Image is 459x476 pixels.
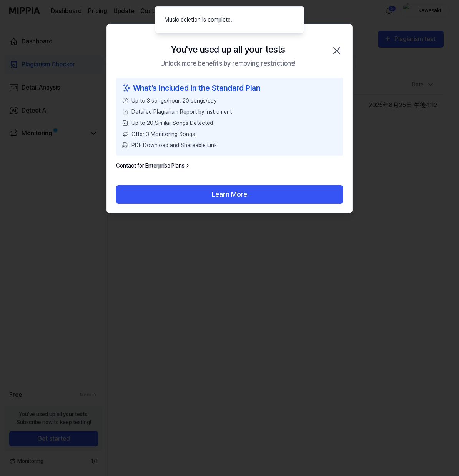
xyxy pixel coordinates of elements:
[131,141,217,149] span: PDF Download and Shareable Link
[171,43,285,56] div: You've used up all your tests
[131,119,213,127] span: Up to 20 Similar Songs Detected
[131,108,232,116] span: Detailed Plagiarism Report by Instrument
[122,142,128,148] img: PDF Download
[131,130,195,138] span: Offer 3 Monitoring Songs
[122,109,128,115] img: File Select
[116,185,343,204] button: Learn More
[122,82,337,94] div: What’s Included in the Standard Plan
[116,162,191,170] a: Contact for Enterprise Plans
[160,58,295,68] div: Unlock more benefits by removing restrictions!
[131,97,216,105] span: Up to 3 songs/hour, 20 songs/day
[122,82,131,94] img: sparkles icon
